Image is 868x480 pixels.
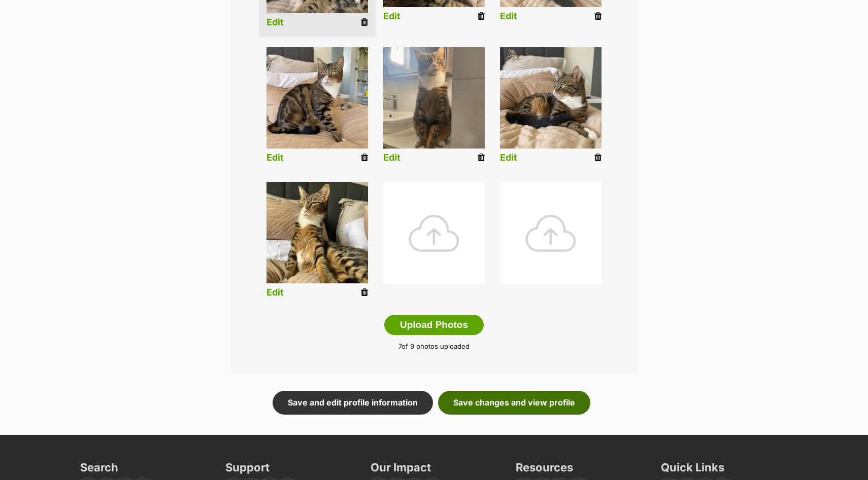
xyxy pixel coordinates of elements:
a: Edit [266,153,284,163]
a: Edit [383,153,400,163]
a: Edit [266,287,284,298]
img: zlbth1pm3wrhp8ua2vl7.jpg [266,182,368,283]
img: bac5zdf7yjofzvuhzrbm.jpg [266,47,368,149]
a: Edit [500,11,517,22]
p: of 9 photos uploaded [246,342,622,352]
a: Save and edit profile information [273,391,433,414]
img: l7joewhzeifclj4sooue.jpg [500,47,602,149]
a: Edit [500,153,517,163]
button: Upload Photos [384,315,484,335]
a: Edit [266,17,284,28]
a: Edit [383,11,400,22]
span: 7 [398,342,402,350]
img: vzzyx09gboplghd97cqg.jpg [383,47,485,149]
a: Save changes and view profile [438,391,590,414]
